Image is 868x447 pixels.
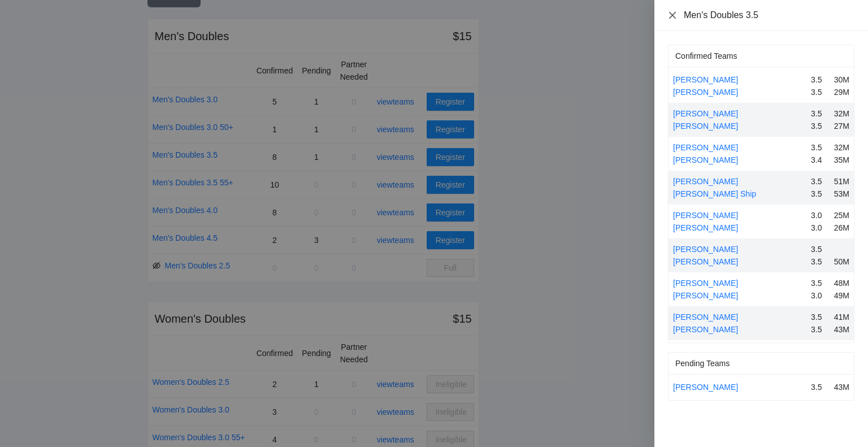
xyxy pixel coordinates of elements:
div: 25M [832,209,849,222]
a: [PERSON_NAME] [673,313,738,322]
div: 51M [832,175,849,188]
div: 3.5 [811,323,828,336]
div: 3.5 [811,243,828,255]
div: 3.5 [811,120,828,132]
div: 50M [832,255,849,268]
a: [PERSON_NAME] [673,155,738,164]
a: [PERSON_NAME] Ship [673,189,756,198]
a: [PERSON_NAME] [673,257,738,266]
div: 3.5 [811,86,828,98]
button: Close [668,11,677,20]
div: 3.4 [811,154,828,166]
div: 3.5 [811,255,828,268]
div: 3.5 [811,107,828,120]
div: 26M [832,222,849,234]
a: [PERSON_NAME] [673,177,738,186]
div: Pending Teams [675,353,847,374]
div: 3.0 [811,222,828,234]
div: 3.0 [811,289,828,302]
a: [PERSON_NAME] [673,291,738,300]
a: [PERSON_NAME] [673,325,738,334]
div: 3.5 [811,175,828,188]
a: [PERSON_NAME] [673,121,738,131]
div: Confirmed Teams [675,45,847,67]
div: 27M [832,120,849,132]
a: [PERSON_NAME] [673,211,738,220]
div: 48M [832,277,849,289]
div: 30M [832,73,849,86]
a: [PERSON_NAME] [673,88,738,97]
div: 43M [832,323,849,336]
div: 32M [832,141,849,154]
a: [PERSON_NAME] [673,245,738,254]
div: 3.5 [811,381,828,393]
a: [PERSON_NAME] [673,109,738,118]
div: 3.5 [811,141,828,154]
div: 3.5 [811,277,828,289]
div: 41M [832,311,849,323]
div: 3.5 [811,73,828,86]
div: 3.5 [811,311,828,323]
div: 53M [832,188,849,200]
div: Men's Doubles 3.5 [684,9,854,21]
div: 35M [832,154,849,166]
div: 3.0 [811,209,828,222]
div: 32M [832,107,849,120]
div: 29M [832,86,849,98]
a: [PERSON_NAME] [673,75,738,84]
a: [PERSON_NAME] [673,143,738,152]
div: 3.5 [811,188,828,200]
a: [PERSON_NAME] [673,279,738,288]
a: [PERSON_NAME] [673,383,738,392]
div: 43M [832,381,849,393]
div: 49M [832,289,849,302]
span: close [668,11,677,20]
a: [PERSON_NAME] [673,223,738,232]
